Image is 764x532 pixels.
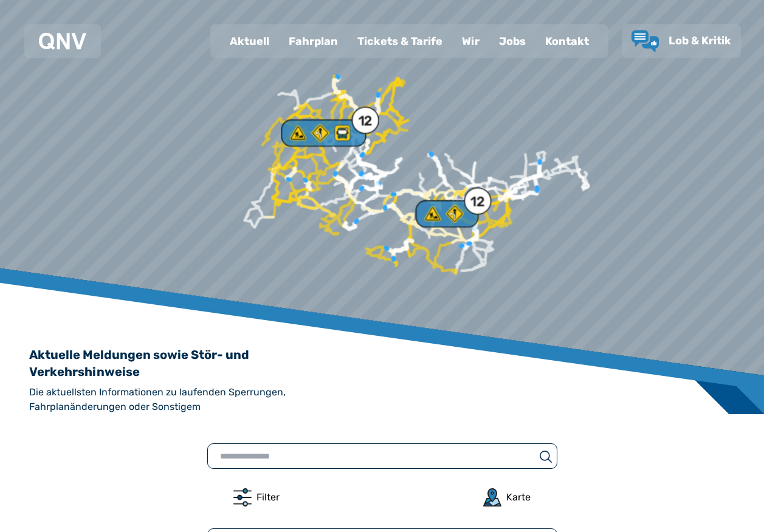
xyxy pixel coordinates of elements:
[535,449,557,463] button: suchen
[281,120,365,147] div: 12
[483,488,531,506] button: Karte anzeigen
[489,26,535,57] a: Jobs
[39,33,86,50] img: QNV Logo
[29,385,363,414] h2: Die aktuellsten Informationen zu laufenden Sperrungen, Fahrplanänderungen oder Sonstigem
[416,200,477,228] div: 12
[632,30,731,52] a: Lob & Kritik
[256,490,280,505] div: Filter
[233,488,280,506] button: Filter-Dialog öffnen
[29,346,272,380] h1: Aktuelle Meldungen sowie Stör- und Verkehrshinweise
[358,114,373,128] div: 12
[506,490,531,505] div: Karte
[452,26,489,57] a: Wir
[669,34,731,47] span: Lob & Kritik
[348,26,452,57] a: Tickets & Tarife
[535,26,599,57] a: Kontakt
[279,26,348,57] a: Fahrplan
[39,29,86,53] a: QNV Logo
[470,195,485,208] div: 12
[220,26,279,57] a: Aktuell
